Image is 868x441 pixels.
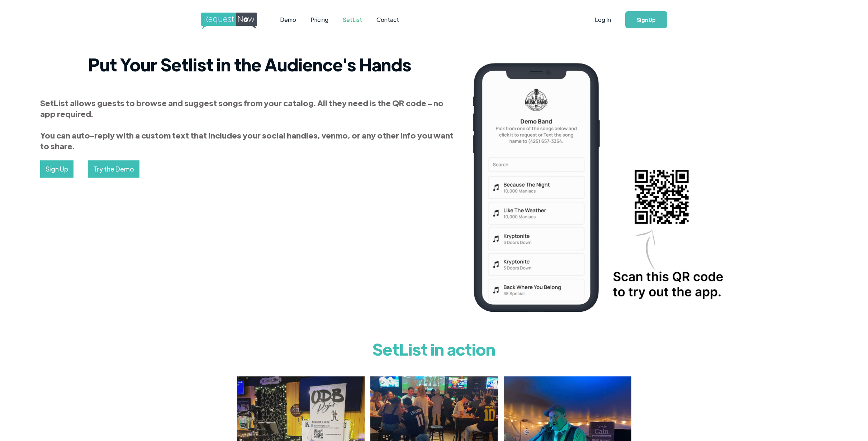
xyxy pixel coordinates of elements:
[625,11,667,28] a: Sign Up
[201,13,255,27] a: home
[40,53,459,75] h2: Put Your Setlist in the Audience's Hands
[588,7,618,32] a: Log In
[40,160,73,178] a: Sign Up
[40,98,454,151] strong: SetList allows guests to browse and suggest songs from your catalog. All they need is the QR code...
[303,9,336,31] a: Pricing
[369,9,406,31] a: Contact
[88,160,139,178] a: Try the Demo
[273,9,303,31] a: Demo
[201,13,270,29] img: requestnow logo
[237,334,631,363] h1: SetList in action
[336,9,369,31] a: SetList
